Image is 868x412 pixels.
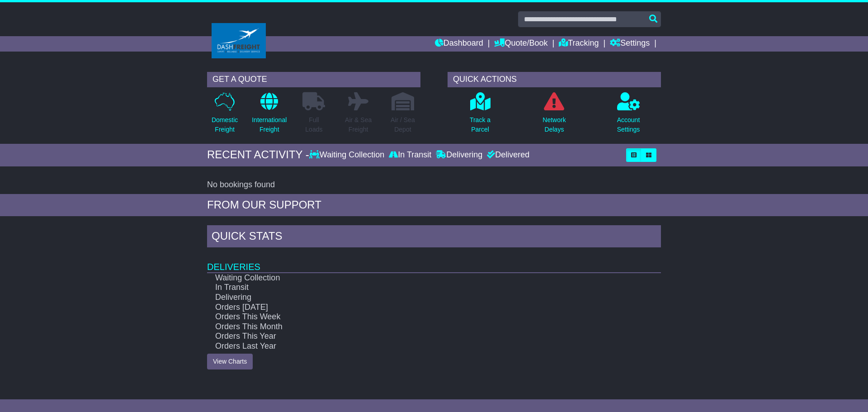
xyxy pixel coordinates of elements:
td: Orders Last Year [207,341,617,351]
td: Orders This Month [207,322,617,332]
div: RECENT ACTIVITY - [207,148,309,161]
a: Quote/Book [494,36,547,52]
div: QUICK ACTIONS [448,72,661,87]
div: In Transit [387,150,434,160]
p: Air & Sea Freight [345,115,372,134]
td: Orders [DATE] [207,303,617,313]
a: Track aParcel [469,92,491,139]
td: Waiting Collection [207,273,617,283]
p: Air / Sea Depot [391,115,415,134]
p: Track a Parcel [470,115,491,134]
a: View Charts [207,354,253,369]
div: GET A QUOTE [207,72,420,87]
a: DomesticFreight [211,92,238,139]
a: InternationalFreight [251,92,287,139]
p: Account Settings [617,115,640,134]
p: Full Loads [302,115,325,134]
div: FROM OUR SUPPORT [207,199,661,212]
td: Orders This Week [207,312,617,322]
p: International Freight [252,115,287,134]
div: Delivering [434,150,485,160]
div: Quick Stats [207,225,661,250]
p: Domestic Freight [212,115,238,134]
a: Tracking [559,36,599,52]
a: AccountSettings [617,92,641,139]
div: Waiting Collection [309,150,387,160]
a: Dashboard [435,36,483,52]
td: In Transit [207,283,617,293]
div: No bookings found [207,180,661,190]
td: Orders This Year [207,331,617,341]
td: Delivering [207,293,617,303]
a: Settings [610,36,650,52]
td: Deliveries [207,250,661,273]
p: Network Delays [542,115,566,134]
div: Delivered [485,150,529,160]
a: NetworkDelays [542,92,566,139]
